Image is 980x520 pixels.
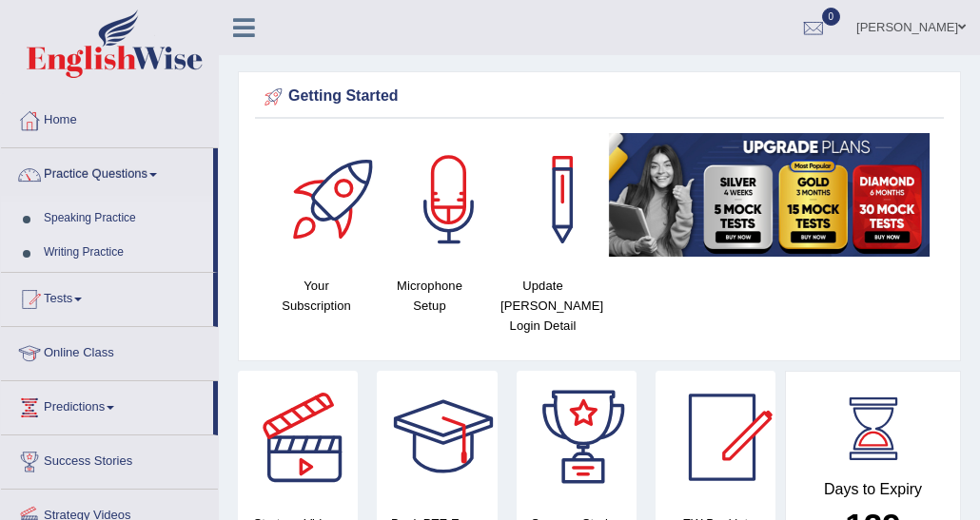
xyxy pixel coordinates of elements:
[1,327,218,375] a: Online Class
[35,269,213,303] a: Reading Practice
[807,481,939,498] h4: Days to Expiry
[1,381,213,429] a: Predictions
[1,94,218,142] a: Home
[35,202,213,236] a: Speaking Practice
[382,276,477,316] h4: Microphone Setup
[822,8,841,26] span: 0
[1,435,218,483] a: Success Stories
[35,236,213,270] a: Writing Practice
[1,273,213,320] a: Tests
[260,83,939,111] div: Getting Started
[269,276,363,316] h4: Your Subscription
[609,133,930,257] img: small5.jpg
[1,148,213,196] a: Practice Questions
[496,276,590,336] h4: Update [PERSON_NAME] Login Detail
